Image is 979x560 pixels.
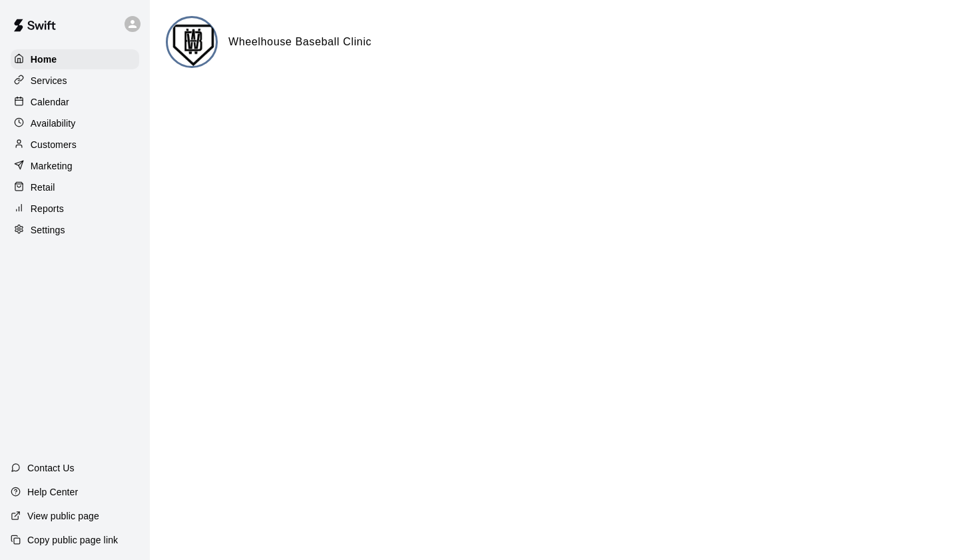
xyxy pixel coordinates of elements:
p: Marketing [31,159,73,173]
p: Help Center [27,485,78,499]
a: Reports [11,199,139,219]
p: Customers [31,138,77,151]
p: Settings [31,223,65,237]
a: Settings [11,220,139,240]
a: Home [11,49,139,69]
p: Services [31,74,67,87]
h6: Wheelhouse Baseball Clinic [228,33,372,51]
a: Marketing [11,156,139,176]
p: Reports [31,202,64,215]
a: Availability [11,113,139,133]
p: Retail [31,181,55,194]
p: Contact Us [27,461,75,475]
a: Calendar [11,92,139,112]
p: Availability [31,117,76,130]
p: Copy public page link [27,533,118,547]
p: Calendar [31,95,69,109]
p: View public page [27,509,99,523]
img: Wheelhouse Baseball Clinic logo [168,18,218,68]
p: Home [31,53,57,66]
a: Customers [11,135,139,155]
a: Retail [11,177,139,197]
a: Services [11,71,139,91]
